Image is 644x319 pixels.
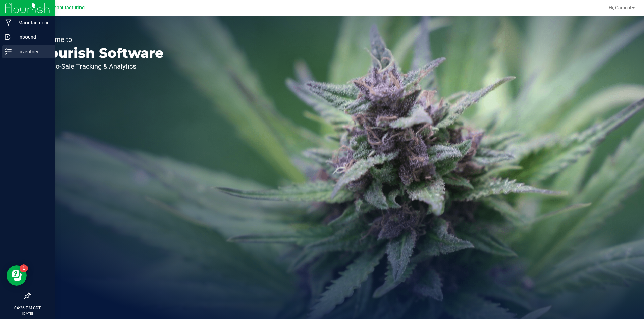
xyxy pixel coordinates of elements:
p: Welcome to [36,36,164,43]
inline-svg: Inbound [5,34,12,41]
iframe: Resource center [7,265,27,286]
inline-svg: Manufacturing [5,19,12,26]
p: Inbound [12,33,52,41]
p: Seed-to-Sale Tracking & Analytics [36,63,164,70]
p: 04:26 PM CDT [3,305,52,311]
inline-svg: Inventory [5,48,12,55]
iframe: Resource center unread badge [20,264,28,272]
span: Manufacturing [52,5,85,11]
p: [DATE] [3,311,52,316]
p: Manufacturing [12,19,52,27]
p: Flourish Software [36,46,164,60]
p: Inventory [12,48,52,56]
span: Hi, Cameo! [609,5,631,10]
